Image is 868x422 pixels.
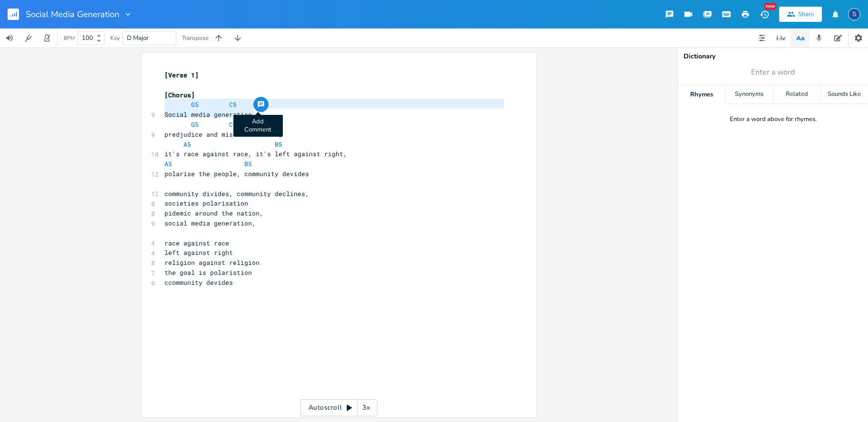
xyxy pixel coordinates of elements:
[164,150,347,158] span: it's race against race, it's left against right,
[779,7,822,22] button: Share
[684,53,862,60] div: Dictionary
[848,3,860,25] button: S
[64,36,75,41] div: BPM
[164,110,256,119] span: Social media generation,
[164,199,248,207] span: societies polarisation
[755,6,774,23] button: New
[751,67,795,78] span: Enter a word
[678,85,725,104] div: Rhymes
[164,278,233,287] span: ccommunity devides
[773,85,820,104] div: Related
[848,8,860,20] div: Steve Ellis
[725,85,772,104] div: Synonyms
[164,209,263,217] span: pidemic around the nation,
[229,100,237,109] span: C5
[182,35,208,41] div: Transpose
[191,100,199,109] span: G5
[229,120,237,129] span: C5
[164,258,260,267] span: religion against religion
[26,10,119,19] span: Social Media Generation
[164,130,282,139] span: predjudice and mis-information,
[730,115,817,123] div: Enter a word above for rhymes.
[300,399,377,416] div: Autoscroll
[164,169,309,178] span: polarise the people, community devides
[164,159,172,168] span: A5
[275,140,282,149] span: B5
[164,71,199,79] span: [Verse 1]
[357,399,375,416] div: 3x
[764,3,777,10] div: New
[110,35,120,41] div: Key
[127,34,149,42] span: D Major
[164,219,256,227] span: social media generation,
[244,159,252,168] span: B5
[191,120,199,129] span: G5
[164,268,252,277] span: the goal is polaristion
[164,239,229,247] span: race against race
[798,10,814,19] div: Share
[164,189,309,198] span: community divides, community declines,
[821,85,868,104] div: Sounds Like
[183,140,191,149] span: A5
[164,91,195,99] span: [Chorus]
[253,97,269,112] button: Add Comment
[164,248,233,257] span: left against right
